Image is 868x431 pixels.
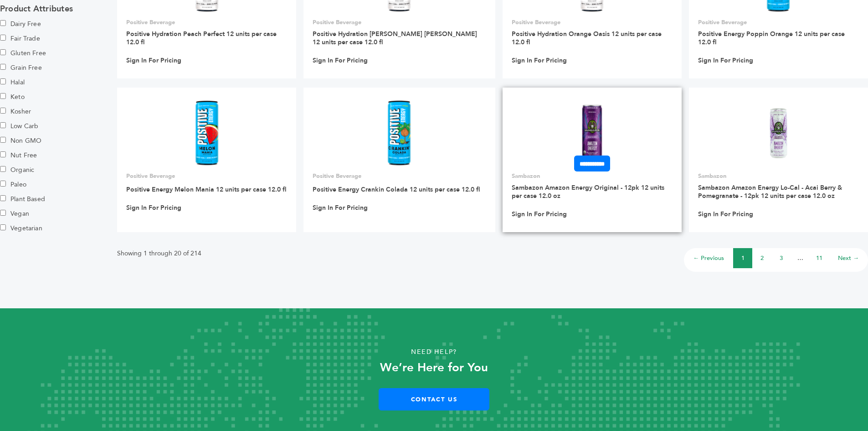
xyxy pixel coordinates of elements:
a: 3 [780,254,783,262]
a: ← Previous [693,254,724,262]
a: Positive Hydration [PERSON_NAME] [PERSON_NAME] 12 units per case 12.0 fl [313,30,477,47]
img: Positive Energy Melon Mania 12 units per case 12.0 fl [193,100,221,166]
a: Sign In For Pricing [126,57,181,65]
li: … [791,248,810,268]
a: Sign In For Pricing [698,210,753,218]
img: Positive Energy Crankin Colada 12 units per case 12.0 fl [385,100,413,166]
p: Positive Beverage [313,172,486,180]
a: Sign In For Pricing [698,57,753,65]
p: Sambazon [512,172,673,180]
p: Sambazon [698,172,859,180]
a: 2 [760,254,764,262]
a: Positive Energy Poppin Orange 12 units per case 12.0 fl [698,30,845,47]
p: Need Help? [43,345,825,359]
strong: We’re Here for You [380,359,488,376]
a: Sign In For Pricing [313,204,368,212]
a: Sign In For Pricing [512,210,567,218]
p: Positive Beverage [512,18,673,26]
p: Positive Beverage [313,18,486,26]
a: 1 [741,254,745,262]
a: Positive Energy Crankin Colada 12 units per case 12.0 fl [313,185,480,194]
img: Sambazon Amazon Energy Lo-Cal - Acai Berry & Pomegranate - 12pk 12 units per case 12.0 oz [745,100,812,166]
a: Contact Us [379,388,489,410]
p: Positive Beverage [698,18,859,26]
a: Sign In For Pricing [512,57,567,65]
a: Positive Hydration Peach Perfect 12 units per case 12.0 fl [126,30,277,47]
p: Showing 1 through 20 of 214 [117,248,201,259]
a: Sambazon Amazon Energy Lo-Cal - Acai Berry & Pomegranate - 12pk 12 units per case 12.0 oz [698,183,842,200]
p: Positive Beverage [126,18,287,26]
img: Sambazon Amazon Energy Original - 12pk 12 units per case 12.0 oz [569,100,615,166]
p: Positive Beverage [126,172,287,180]
a: Next → [838,254,859,262]
a: Sign In For Pricing [313,57,368,65]
a: 11 [816,254,822,262]
a: Positive Hydration Orange Oasis 12 units per case 12.0 fl [512,30,662,47]
a: Positive Energy Melon Mania 12 units per case 12.0 fl [126,185,286,194]
a: Sign In For Pricing [126,204,181,212]
a: Sambazon Amazon Energy Original - 12pk 12 units per case 12.0 oz [512,183,664,200]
